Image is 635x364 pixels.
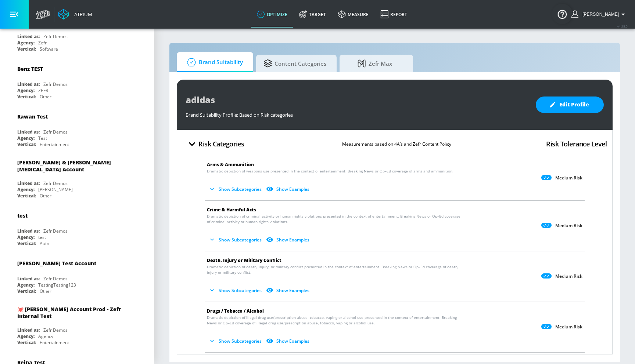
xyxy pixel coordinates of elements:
div: [PERSON_NAME] & [PERSON_NAME][MEDICAL_DATA] AccountLinked as:Zefr DemosAgency:[PERSON_NAME]Vertic... [12,155,143,201]
div: 🐙 [PERSON_NAME] Account Prod - Zefr Internal TestLinked as:Zefr DemosAgency:AgencyVertical:Entert... [12,302,143,347]
div: Zefr Demos [43,180,68,186]
div: Software [40,46,58,52]
p: Medium Risk [555,223,582,229]
div: Benz TESTLinked as:Zefr DemosAgency:ZEFRVertical:Other [12,60,143,102]
div: Entertainment [40,339,69,346]
div: Agency: [17,40,35,46]
span: Death, Injury or Military Conflict [207,257,281,263]
a: Report [374,1,413,28]
div: Linked as: [17,81,40,87]
div: [PERSON_NAME] Test Account [17,260,96,267]
div: testLinked as:Zefr DemosAgency:testVertical:Auto [12,207,143,248]
div: test [38,234,46,240]
button: Show Examples [265,183,312,195]
div: [PERSON_NAME] Test AccountLinked as:Zefr DemosAgency:TestingTesting123Vertical:Other [12,254,143,296]
div: [PERSON_NAME] & [PERSON_NAME][MEDICAL_DATA] Account [17,159,130,173]
span: Dramatic depiction of weapons use presented in the context of entertainment. Breaking News or Op–... [207,168,453,174]
div: Linked as:Zefr DemosAgency:ZefrVertical:Software [12,12,143,54]
div: Zefr Demos [43,81,68,87]
span: Content Categories [263,55,326,72]
div: Vertical: [17,339,36,346]
div: Agency: [17,135,35,141]
button: Edit Profile [536,97,604,113]
div: Vertical: [17,94,36,100]
button: Open Resource Center [552,4,573,24]
span: Arms & Ammunition [207,161,254,168]
p: Medium Risk [555,175,582,181]
div: Zefr Demos [43,327,68,333]
div: Vertical: [17,141,36,148]
div: Rawan TestLinked as:Zefr DemosAgency:TestVertical:Entertainment [12,108,143,149]
button: Show Examples [265,234,312,246]
p: Medium Risk [555,324,582,330]
div: Zefr Demos [43,129,68,135]
div: Auto [40,240,49,247]
div: Linked as: [17,327,40,333]
span: Dramatic depiction of criminal activity or human rights violations presented in the context of en... [207,214,462,225]
div: Zefr Demos [43,276,68,282]
div: Agency: [17,282,35,288]
span: Dramatic depiction of death, injury, or military conflict presented in the context of entertainme... [207,264,462,275]
div: Agency [38,333,53,339]
h4: Risk Tolerance Level [546,139,607,149]
span: v 4.28.0 [617,24,628,28]
div: 🐙 [PERSON_NAME] Account Prod - Zefr Internal Test [17,306,130,320]
div: Test [38,135,47,141]
div: Linked as: [17,228,40,234]
span: Zefr Max [347,55,403,72]
div: Zefr [38,40,47,46]
button: [PERSON_NAME] [571,10,628,19]
p: Measurements based on 4A’s and Zefr Content Policy [342,140,451,148]
div: Other [40,193,51,199]
div: Brand Suitability Profile: Based on Risk categories [186,108,528,118]
div: Linked as: [17,129,40,135]
div: Vertical: [17,46,36,52]
a: Atrium [58,9,92,20]
div: Atrium [71,11,92,18]
span: Brand Suitability [184,54,243,71]
span: Edit Profile [550,100,589,109]
button: Show Subcategories [207,183,265,195]
div: Linked as: [17,276,40,282]
p: Medium Risk [555,273,582,279]
button: Show Examples [265,284,312,296]
div: Agency: [17,87,35,94]
div: Agency: [17,333,35,339]
span: Drugs / Tobacco / Alcohol [207,308,264,314]
div: Vertical: [17,240,36,247]
span: Dramatic depiction of illegal drug use/prescription abuse, tobacco, vaping or alcohol use present... [207,315,462,326]
a: Target [293,1,332,28]
button: Show Subcategories [207,234,265,246]
span: Crime & Harmful Acts [207,207,256,213]
div: [PERSON_NAME] [38,186,73,193]
a: optimize [251,1,293,28]
button: Show Examples [265,335,312,347]
div: Rawan Test [17,113,48,120]
div: Linked as: [17,33,40,40]
div: Vertical: [17,193,36,199]
div: Zefr Demos [43,228,68,234]
div: Linked as: [17,180,40,186]
button: Show Subcategories [207,335,265,347]
div: Vertical: [17,288,36,294]
div: TestingTesting123 [38,282,76,288]
div: ZEFR [38,87,48,94]
div: Agency: [17,186,35,193]
div: Benz TEST [17,65,43,72]
button: Risk Categories [183,135,247,153]
div: Other [40,288,51,294]
div: Entertainment [40,141,69,148]
a: measure [332,1,374,28]
div: Agency: [17,234,35,240]
button: Show Subcategories [207,284,265,296]
div: Other [40,94,51,100]
div: Zefr Demos [43,33,68,40]
div: test [17,212,28,219]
